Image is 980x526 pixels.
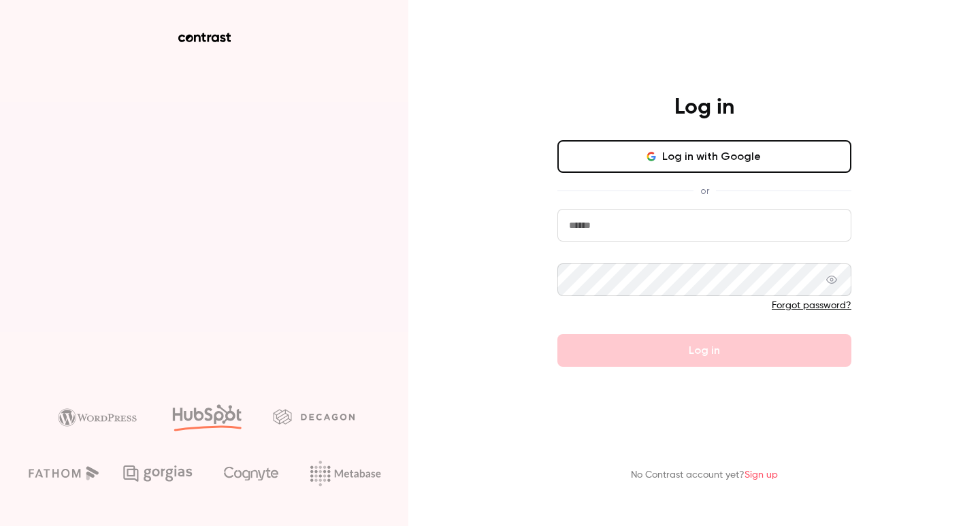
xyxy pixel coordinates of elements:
p: No Contrast account yet? [631,468,778,482]
button: Log in with Google [557,140,851,173]
a: Sign up [745,470,778,480]
img: decagon [273,409,355,424]
h4: Log in [674,94,734,121]
span: or [693,184,716,198]
a: Forgot password? [772,301,851,310]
